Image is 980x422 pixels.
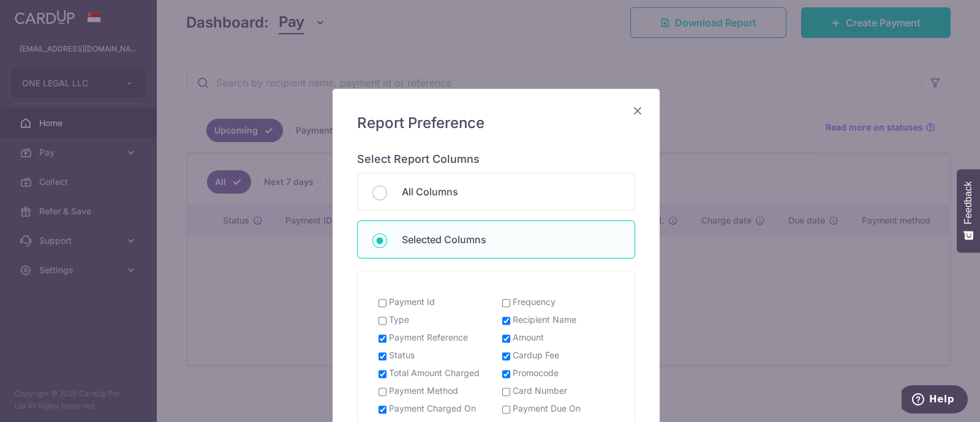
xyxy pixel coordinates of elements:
label: Status [389,349,415,361]
label: Amount [513,331,544,344]
button: Close [630,104,645,118]
iframe: Opens a widget where you can find more information [902,385,968,416]
label: Cardup Fee [513,349,559,361]
label: Type [389,314,409,326]
h6: Select Report Columns [357,153,635,167]
label: Recipient Name [513,314,576,326]
button: Feedback - Show survey [957,169,980,252]
span: Feedback [963,181,974,224]
label: Frequency [513,296,556,308]
label: Payment Id [389,296,435,308]
label: Card Number [513,385,567,397]
p: All Columns [402,184,620,199]
label: Payment Charged On [389,402,476,415]
label: Payment Method [389,385,458,397]
label: Payment Due On [513,402,581,415]
p: Selected Columns [402,232,620,247]
h5: Report Preference [357,113,635,133]
label: Payment Reference [389,331,468,344]
label: Promocode [513,367,559,379]
label: Total Amount Charged [389,367,480,379]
